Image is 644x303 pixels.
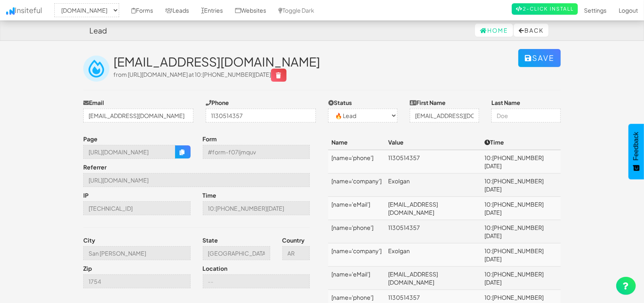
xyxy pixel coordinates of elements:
[475,24,513,37] a: Home
[410,98,446,107] label: First Name
[113,55,518,69] h2: [EMAIL_ADDRESS][DOMAIN_NAME]
[491,98,520,107] label: Last Name
[385,197,481,220] td: [EMAIL_ADDRESS][DOMAIN_NAME]
[203,236,218,244] label: State
[514,24,549,37] button: Back
[83,201,191,215] input: --
[481,220,561,243] td: 10:[PHONE_NUMBER][DATE]
[481,197,561,220] td: 10:[PHONE_NUMBER][DATE]
[512,3,578,15] a: 2-Click Install
[83,246,191,260] input: --
[6,7,15,15] img: icon.png
[83,56,109,82] img: insiteful-lead.png
[628,124,644,179] button: Feedback - Show survey
[328,98,352,107] label: Status
[83,145,175,159] input: --
[206,98,229,107] label: Phone
[203,145,310,159] input: --
[203,246,270,260] input: --
[385,243,481,267] td: Exolgan
[491,109,561,123] input: Doe
[328,135,385,150] th: Name
[328,267,385,290] td: [name='eMail']
[282,236,305,244] label: Country
[83,191,89,199] label: IP
[481,135,561,150] th: Time
[83,264,92,272] label: Zip
[481,150,561,174] td: 10:[PHONE_NUMBER][DATE]
[481,174,561,197] td: 10:[PHONE_NUMBER][DATE]
[83,163,107,171] label: Referrer
[633,132,640,160] span: Feedback
[282,246,310,260] input: --
[83,236,95,244] label: City
[385,150,481,174] td: 1130514357
[481,267,561,290] td: 10:[PHONE_NUMBER][DATE]
[385,220,481,243] td: 1130514357
[83,98,104,107] label: Email
[328,220,385,243] td: [name='phone']
[328,174,385,197] td: [name='company']
[206,109,316,123] input: (123)-456-7890
[203,201,310,215] input: --
[83,135,98,143] label: Page
[203,274,310,288] input: --
[203,135,217,143] label: Form
[410,109,479,123] input: John
[83,173,310,187] input: --
[203,191,217,199] label: Time
[83,274,191,288] input: --
[83,109,193,123] input: j@doe.com
[203,264,228,272] label: Location
[385,135,481,150] th: Value
[328,243,385,267] td: [name='company']
[385,174,481,197] td: Exolgan
[481,243,561,267] td: 10:[PHONE_NUMBER][DATE]
[518,49,561,67] button: Save
[113,71,286,78] span: from [URL][DOMAIN_NAME] at 10:[PHONE_NUMBER][DATE]
[385,267,481,290] td: [EMAIL_ADDRESS][DOMAIN_NAME]
[328,150,385,174] td: [name='phone']
[89,27,107,35] h4: Lead
[328,197,385,220] td: [name='eMail']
